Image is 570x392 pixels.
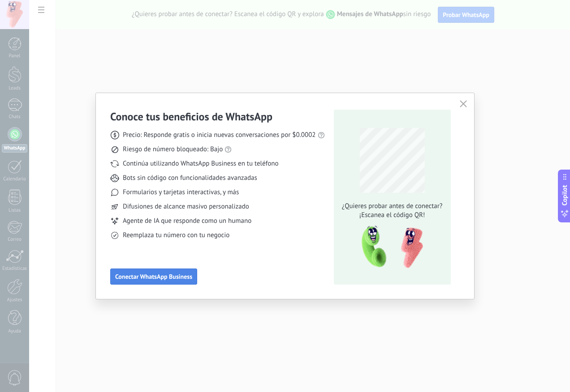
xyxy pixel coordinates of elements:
[560,185,569,206] span: Copilot
[123,174,257,183] span: Bots sin código con funcionalidades avanzadas
[110,110,272,124] h3: Conoce tus beneficios de WhatsApp
[123,188,239,197] span: Formularios y tarjetas interactivas, y más
[123,202,249,211] span: Difusiones de alcance masivo personalizado
[339,211,445,220] span: ¡Escanea el código QR!
[115,273,192,280] span: Conectar WhatsApp Business
[339,202,445,211] span: ¿Quieres probar antes de conectar?
[110,268,197,285] button: Conectar WhatsApp Business
[123,231,229,240] span: Reemplaza tu número con tu negocio
[123,131,316,140] span: Precio: Responde gratis o inicia nuevas conversaciones por $0.0002
[123,159,278,168] span: Continúa utilizando WhatsApp Business en tu teléfono
[123,217,251,226] span: Agente de IA que responde como un humano
[354,223,425,271] img: qr-pic-1x.png
[123,145,223,154] span: Riesgo de número bloqueado: Bajo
